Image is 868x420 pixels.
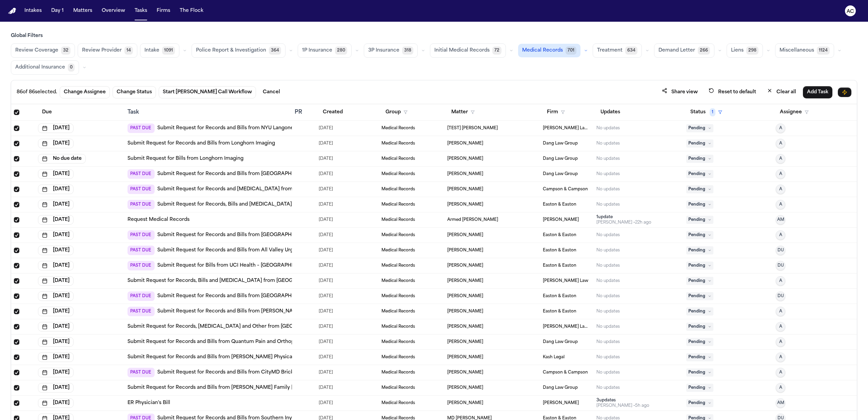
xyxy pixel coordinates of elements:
[144,47,159,54] span: Intake
[763,86,800,98] button: Clear all
[68,63,75,72] span: 0
[746,46,758,55] span: 298
[269,46,281,55] span: 364
[15,64,65,71] span: Additional Insurance
[159,86,256,98] button: Start [PERSON_NAME] Call Workflow
[597,47,623,54] span: Treatment
[522,47,563,54] span: Medical Records
[177,5,206,17] button: The Flock
[11,60,79,75] button: Additional Insurance0
[402,46,413,55] span: 318
[48,5,66,17] button: Day 1
[140,43,179,58] button: Intake1091
[593,43,642,58] button: Treatment634
[430,43,506,58] button: Initial Medical Records72
[775,43,834,58] button: Miscellaneous1124
[11,33,857,39] h3: Global Filters
[727,43,763,58] button: Liens298
[196,47,266,54] span: Police Report & Investigation
[658,86,702,98] button: Share view
[335,46,347,55] span: 280
[625,46,637,55] span: 634
[838,88,851,97] button: Immediate Task
[654,43,714,58] button: Demand Letter266
[60,86,110,98] button: Change Assignee
[11,43,75,58] button: Review Coverage32
[8,8,16,14] a: Home
[566,46,576,55] span: 701
[434,47,490,54] span: Initial Medical Records
[302,47,332,54] span: 1P Insurance
[82,47,122,54] span: Review Provider
[99,5,128,17] button: Overview
[658,47,695,54] span: Demand Letter
[71,5,95,17] button: Matters
[154,5,173,17] button: Firms
[698,46,710,55] span: 266
[78,43,137,58] button: Review Provider14
[15,47,58,54] span: Review Coverage
[298,43,352,58] button: 1P Insurance280
[259,86,284,98] button: Cancel
[817,46,830,55] span: 1124
[113,86,156,98] button: Change Status
[731,47,744,54] span: Liens
[803,86,832,98] button: Add Task
[61,46,71,55] span: 32
[192,43,285,58] button: Police Report & Investigation364
[22,5,44,17] button: Intakes
[8,8,16,14] img: Finch Logo
[364,43,418,58] button: 3P Insurance318
[132,5,150,17] button: Tasks
[17,89,57,96] div: 86 of 86 selected.
[368,47,399,54] span: 3P Insurance
[162,46,175,55] span: 1091
[780,47,814,54] span: Miscellaneous
[705,86,760,98] button: Reset to default
[492,46,501,55] span: 72
[124,46,133,55] span: 14
[518,44,580,57] button: Medical Records701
